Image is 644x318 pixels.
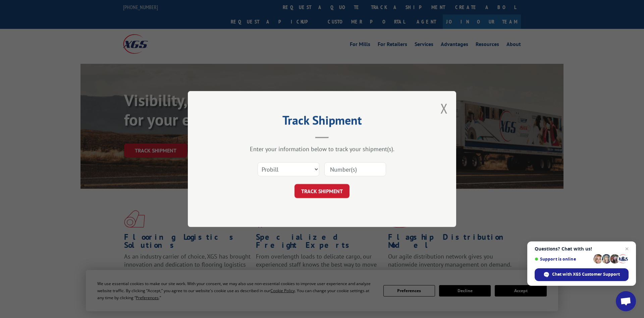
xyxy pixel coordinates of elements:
[324,162,386,176] input: Number(s)
[535,257,591,262] span: Support is online
[616,291,636,311] div: Open chat
[535,268,629,281] div: Chat with XGS Customer Support
[440,99,448,117] button: Close modal
[623,245,631,253] span: Close chat
[535,246,629,252] span: Questions? Chat with us!
[294,184,350,198] button: TRACK SHIPMENT
[221,116,423,128] h2: Track Shipment
[221,145,423,153] div: Enter your information below to track your shipment(s).
[552,271,620,277] span: Chat with XGS Customer Support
